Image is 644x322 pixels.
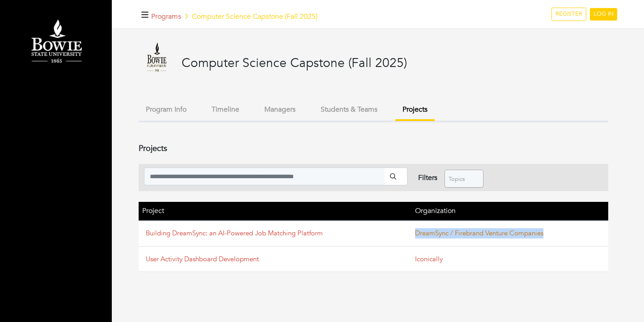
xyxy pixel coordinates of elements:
img: Bowie%20State%20University%20Logo.png [9,16,103,68]
a: Iconically [415,255,443,263]
a: User Activity Dashboard Development [146,255,259,263]
a: Programs [151,12,181,21]
h5: Computer Science Capstone (Fall 2025) [151,13,318,21]
th: Organization [411,202,608,220]
h4: Projects [139,144,608,154]
th: Project [139,202,411,220]
a: DreamSync / Firebrand Venture Companies [415,229,543,238]
button: Timeline [204,100,246,119]
a: Building DreamSync: an AI-Powered Job Matching Platform [146,229,323,238]
button: Projects [395,100,435,121]
a: LOG IN [590,8,617,21]
img: Bowie%20State%20University%20Logo%20(1).png [139,40,174,75]
span: Topics [449,170,472,188]
button: Program Info [139,100,194,119]
h3: Computer Science Capstone (Fall 2025) [182,56,407,71]
a: REGISTER [551,8,586,21]
button: Students & Teams [314,100,385,119]
button: Managers [257,100,303,119]
div: Filters [418,172,437,183]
